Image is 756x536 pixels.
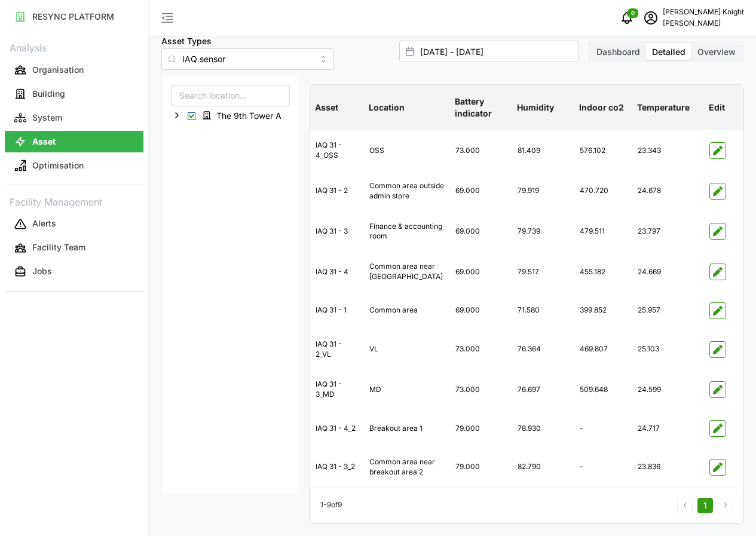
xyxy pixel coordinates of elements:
[575,414,631,443] div: -
[365,171,449,211] div: Common area outside admin store
[32,88,65,100] p: Building
[365,375,449,405] div: MD
[697,47,736,57] span: Overview
[513,176,574,206] div: 79.919
[5,82,143,106] a: Building
[216,110,281,122] span: The 9th Tower A
[311,330,363,369] div: IAQ 31 - 2_VL
[5,58,143,82] a: Organisation
[5,6,143,27] button: RESYNC PLATFORM
[311,370,363,409] div: IAQ 31 - 3_MD
[663,7,744,18] p: [PERSON_NAME] Knight
[311,176,363,206] div: IAQ 31 - 2
[513,217,574,246] div: 79.739
[513,335,574,364] div: 76.364
[161,35,212,48] label: Asset Types
[575,217,631,246] div: 479.511
[5,154,143,177] a: Optimisation
[5,260,143,284] a: Jobs
[5,59,143,81] button: Organisation
[365,335,449,364] div: VL
[5,106,143,130] a: System
[5,192,143,210] p: Facility Management
[575,296,631,325] div: 399.852
[32,241,85,253] p: Facility Team
[365,448,449,487] div: Common area near breakout area 2
[513,375,574,405] div: 76.697
[451,217,512,246] div: 69.000
[451,452,512,482] div: 79.000
[5,83,143,105] button: Building
[32,136,56,148] p: Asset
[311,414,363,443] div: IAQ 31 - 4_2
[5,261,143,283] button: Jobs
[311,296,363,325] div: IAQ 31 - 1
[188,112,195,120] span: Select The 9th Tower A
[596,47,640,57] span: Dashboard
[5,237,143,259] button: Facility Team
[311,452,363,482] div: IAQ 31 - 3_2
[320,500,342,511] p: 1 - 9 of 9
[633,176,704,206] div: 24.678
[631,9,635,17] span: 0
[633,452,704,482] div: 23.836
[197,108,290,122] span: The 9th Tower A
[575,452,631,482] div: -
[5,155,143,176] button: Optimisation
[615,6,639,30] button: notifications
[515,92,572,123] p: Humidity
[633,296,704,325] div: 25.957
[451,414,512,443] div: 79.000
[5,236,143,260] a: Facility Team
[633,335,704,364] div: 25.103
[639,6,663,30] button: schedule
[365,414,449,443] div: Breakout area 1
[5,5,143,29] a: RESYNC PLATFORM
[311,258,363,287] div: IAQ 31 - 4
[451,375,512,405] div: 73.000
[633,136,704,166] div: 23.343
[5,212,143,236] a: Alerts
[5,130,143,154] a: Asset
[652,47,685,57] span: Detailed
[513,296,574,325] div: 71.580
[575,136,631,166] div: 576.102
[5,213,143,235] button: Alerts
[633,414,704,443] div: 24.717
[5,131,143,152] button: Asset
[451,176,512,206] div: 69.000
[32,218,56,229] p: Alerts
[313,92,362,123] p: Asset
[365,296,449,325] div: Common area
[5,107,143,128] button: System
[311,217,363,246] div: IAQ 31 - 3
[32,11,114,23] p: RESYNC PLATFORM
[451,258,512,287] div: 69.000
[635,92,702,123] p: Temperature
[513,258,574,287] div: 79.517
[32,112,62,124] p: System
[451,335,512,364] div: 73.000
[513,414,574,443] div: 78.930
[452,86,510,130] p: Battery indicator
[365,212,449,252] div: Finance & accounting room
[575,176,631,206] div: 470.720
[633,258,704,287] div: 24.669
[697,498,713,513] button: 1
[365,252,449,292] div: Common area near [GEOGRAPHIC_DATA]
[32,160,84,171] p: Optimisation
[633,217,704,246] div: 23.797
[706,92,741,123] p: Edit
[32,64,84,76] p: Organisation
[513,136,574,166] div: 81.409
[575,258,631,287] div: 455.182
[451,136,512,166] div: 73.000
[365,136,449,166] div: OSS
[5,38,143,56] p: Analysis
[575,375,631,405] div: 509.648
[663,18,744,29] p: [PERSON_NAME]
[451,296,512,325] div: 69.000
[633,375,704,405] div: 24.599
[513,452,574,482] div: 82.790
[575,335,631,364] div: 469.807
